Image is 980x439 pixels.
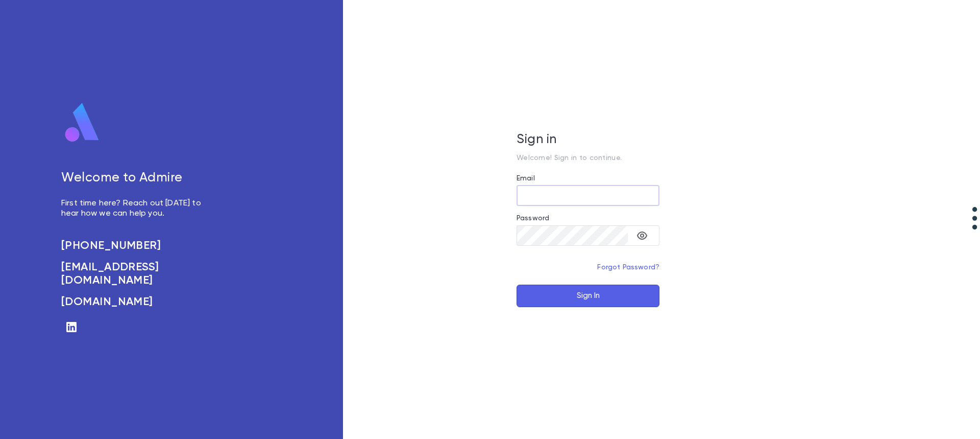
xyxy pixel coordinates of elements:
p: First time here? Reach out [DATE] to hear how we can help you. [61,198,212,219]
img: logo [61,102,103,143]
button: Sign In [517,285,659,307]
label: Email [517,174,535,182]
a: [PHONE_NUMBER] [61,239,212,252]
a: [DOMAIN_NAME] [61,295,212,309]
a: [EMAIL_ADDRESS][DOMAIN_NAME] [61,261,212,287]
a: Forgot Password? [597,264,659,271]
h5: Sign in [517,132,659,148]
h5: Welcome to Admire [61,171,212,186]
label: Password [517,214,549,222]
p: Welcome! Sign in to continue. [517,154,659,162]
button: toggle password visibility [632,225,652,246]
